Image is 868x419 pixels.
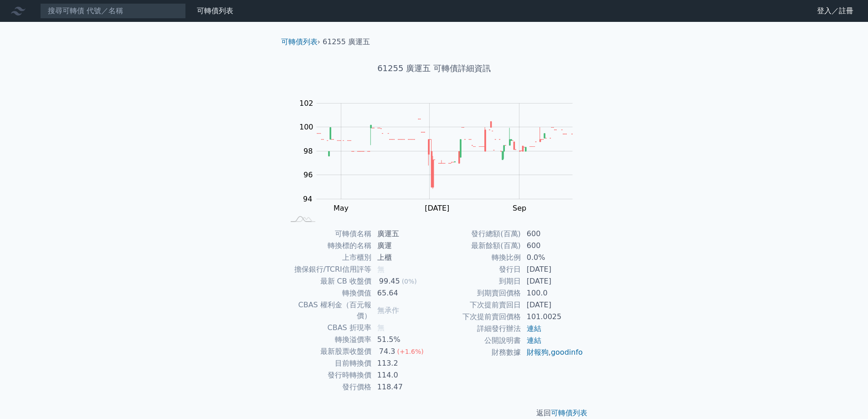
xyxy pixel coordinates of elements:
[521,347,584,358] td: ,
[299,99,313,108] tspan: 102
[285,357,372,369] td: 目前轉換價
[377,265,385,274] span: 無
[377,276,402,287] div: 99.45
[285,287,372,299] td: 轉換價值
[377,306,399,315] span: 無承作
[372,252,434,264] td: 上櫃
[521,287,584,299] td: 100.0
[372,381,434,393] td: 118.47
[40,3,186,19] input: 搜尋可轉債 代號／名稱
[810,4,861,18] a: 登入／註冊
[434,287,521,299] td: 到期賣回價格
[299,123,313,131] tspan: 100
[372,228,434,240] td: 廣運五
[303,171,313,179] tspan: 96
[434,311,521,323] td: 下次提前賣回價格
[285,264,372,275] td: 擔保銀行/TCRI信用評等
[334,204,349,212] tspan: May
[303,195,312,203] tspan: 94
[372,369,434,381] td: 114.0
[521,311,584,323] td: 101.0025
[434,240,521,252] td: 最新餘額(百萬)
[521,275,584,287] td: [DATE]
[285,346,372,357] td: 最新股票收盤價
[527,348,549,357] a: 財報狗
[377,323,385,332] span: 無
[527,324,541,333] a: 連結
[434,299,521,311] td: 下次提前賣回日
[372,240,434,252] td: 廣運
[295,99,586,212] g: Chart
[285,299,372,322] td: CBAS 權利金（百元報價）
[434,347,521,358] td: 財務數據
[372,287,434,299] td: 65.64
[377,346,397,357] div: 74.3
[521,228,584,240] td: 600
[281,36,320,47] li: ›
[274,408,595,419] p: 返回
[425,204,449,212] tspan: [DATE]
[285,252,372,264] td: 上市櫃別
[274,62,595,75] h1: 61255 廣運五 可轉債詳細資訊
[521,264,584,275] td: [DATE]
[323,36,370,47] li: 61255 廣運五
[434,228,521,240] td: 發行總額(百萬)
[303,147,313,155] tspan: 98
[397,348,423,355] span: (+1.6%)
[372,334,434,346] td: 51.5%
[434,323,521,335] td: 詳細發行辦法
[285,381,372,393] td: 發行價格
[521,240,584,252] td: 600
[285,228,372,240] td: 可轉債名稱
[434,264,521,275] td: 發行日
[434,252,521,264] td: 轉換比例
[197,6,233,15] a: 可轉債列表
[551,409,587,417] a: 可轉債列表
[521,299,584,311] td: [DATE]
[527,336,541,345] a: 連結
[281,37,318,46] a: 可轉債列表
[434,335,521,347] td: 公開說明書
[521,252,584,264] td: 0.0%
[372,357,434,369] td: 113.2
[551,348,583,357] a: goodinfo
[285,240,372,252] td: 轉換標的名稱
[513,204,526,212] tspan: Sep
[285,334,372,346] td: 轉換溢價率
[285,275,372,287] td: 最新 CB 收盤價
[285,322,372,334] td: CBAS 折現率
[434,275,521,287] td: 到期日
[402,278,417,285] span: (0%)
[285,369,372,381] td: 發行時轉換價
